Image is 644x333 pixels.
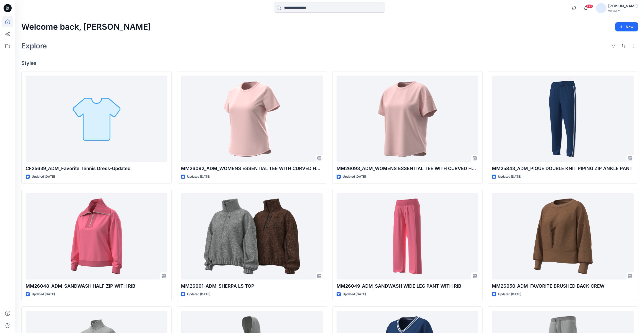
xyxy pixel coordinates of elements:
[337,283,478,290] p: MM26049_ADM_SANDWASH WIDE LEG PANT WITH RIB
[337,193,478,280] a: MM26049_ADM_SANDWASH WIDE LEG PANT WITH RIB
[26,193,167,280] a: MM26048_ADM_SANDWASH HALF ZIP WITH RIB
[26,283,167,290] p: MM26048_ADM_SANDWASH HALF ZIP WITH RIB
[498,174,521,179] p: Updated [DATE]
[343,174,366,179] p: Updated [DATE]
[337,165,478,172] p: MM26093_ADM_WOMENS ESSENTIAL TEE WITH CURVED HEM, BACK YOKE, & SPLIT BACK SEAM
[181,165,323,172] p: MM26092_ADM_WOMENS ESSENTIAL TEE WITH CURVED HEM
[492,76,634,162] a: MM25843_ADM_PIQUE DOUBLE KNIT PIPING ZIP ANKLE PANT
[187,174,210,179] p: Updated [DATE]
[26,165,167,172] p: CF25639_ADM_Favorite Tennis Dress-Updated
[492,283,634,290] p: MM26050_ADM_FAVORITE BRUSHED BACK CREW
[492,165,634,172] p: MM25843_ADM_PIQUE DOUBLE KNIT PIPING ZIP ANKLE PANT
[187,292,210,297] p: Updated [DATE]
[181,76,323,162] a: MM26092_ADM_WOMENS ESSENTIAL TEE WITH CURVED HEM
[492,193,634,280] a: MM26050_ADM_FAVORITE BRUSHED BACK CREW
[21,22,151,32] h2: Welcome back, [PERSON_NAME]
[608,3,638,9] div: [PERSON_NAME]
[596,3,606,13] img: avatar
[586,4,593,8] span: 99+
[343,292,366,297] p: Updated [DATE]
[181,283,323,290] p: MM26061_ADM_SHERPA LS TOP
[337,76,478,162] a: MM26093_ADM_WOMENS ESSENTIAL TEE WITH CURVED HEM, BACK YOKE, & SPLIT BACK SEAM
[608,9,638,13] div: Walmart
[498,292,521,297] p: Updated [DATE]
[21,42,47,50] h2: Explore
[26,76,167,162] a: CF25639_ADM_Favorite Tennis Dress-Updated
[181,193,323,280] a: MM26061_ADM_SHERPA LS TOP
[21,60,638,66] h4: Styles
[32,292,55,297] p: Updated [DATE]
[32,174,55,179] p: Updated [DATE]
[615,22,638,31] button: New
